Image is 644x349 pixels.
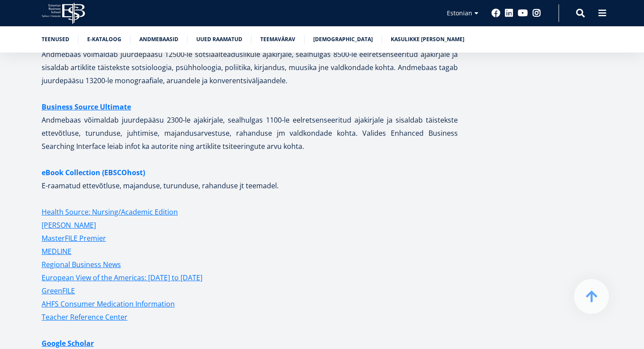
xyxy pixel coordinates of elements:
a: Business Source Ultimate [42,100,131,113]
a: AHFS Consumer Medication Information [42,297,175,310]
a: Andmebaasid [139,35,178,44]
a: Linkedin [505,9,513,18]
a: Health Source: Nursing/Academic Edition [42,205,178,219]
a: Kasulikke [PERSON_NAME] [391,35,464,44]
a: Facebook [492,9,500,18]
a: MasterFILE Premier [42,232,106,245]
a: Teemavärav [260,35,295,44]
p: E-raamatud ettevõtluse, majanduse, turunduse, rahanduse jt teemadel. [42,166,458,192]
strong: eBook Collection (EBSCOhost) [42,168,145,177]
a: MEDLINE [42,245,71,258]
a: [DEMOGRAPHIC_DATA] [313,35,373,44]
p: Andmebaas võimaldab juurdepääsu 2300-le ajakirjale, sealhulgas 1100-le eelretsenseeritud ajakirja... [42,100,458,153]
a: European View of the Americas: [DATE] to [DATE] [42,271,202,284]
a: GreenFILE [42,284,75,297]
a: Teenused [42,35,69,44]
a: Uued raamatud [196,35,242,44]
a: Teacher Reference Center [42,310,127,324]
a: Regional Business News [42,258,121,271]
a: Instagram [532,9,541,18]
a: Youtube [518,9,528,18]
p: Andmebaas võimaldab juurdepääsu 12500-le sotsiaalteaduslikule ajakirjale, sealhulgas 8500-le eelr... [42,35,458,87]
a: [PERSON_NAME] [42,219,96,232]
a: E-kataloog [87,35,121,44]
a: eBook Collection (EBSCOhost) [42,166,145,179]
